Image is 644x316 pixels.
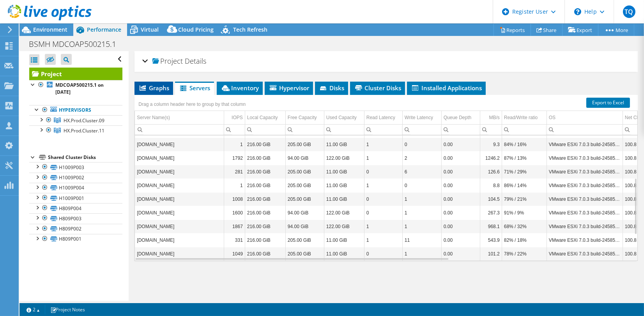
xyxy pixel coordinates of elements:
td: Column OS, Value VMware ESXi 7.0.3 build-24585291 [547,165,623,179]
td: Column Read Latency, Value 0 [364,165,402,179]
td: Column Read/Write ratio, Value 84% / 16% [502,137,547,151]
a: H809P003 [29,213,122,223]
td: Column Server Name(s), Value mdcoesx11520.mdco.health-partners.org [135,233,224,247]
td: OS Column [547,111,623,125]
td: Column Server Name(s), Value mdcoesx11519.mdco.health-partners.org [135,247,224,261]
td: Column Read Latency, Value 1 [364,220,402,233]
div: Write Latency [405,113,433,122]
td: Column Free Capacity, Value 94.00 GiB [285,151,324,165]
td: Column Free Capacity, Value 205.00 GiB [285,137,324,151]
td: Column OS, Value VMware ESXi 7.0.3 build-24585291 [547,206,623,220]
td: Used Capacity Column [324,111,364,125]
td: Column Queue Depth, Value 0.00 [441,192,480,206]
a: Export to Excel [586,98,630,108]
td: Column MB/s, Value 101.2 [480,247,502,261]
td: Column MB/s, Value 126.6 [480,165,502,179]
td: Column Local Capacity, Value 216.00 GiB [245,247,285,261]
div: Data grid [134,95,638,261]
svg: \n [574,8,581,15]
td: Column OS, Value VMware ESXi 7.0.3 build-24585291 [547,247,623,261]
td: Column Queue Depth, Value 0.00 [441,206,480,220]
td: Column Read/Write ratio, Value 82% / 18% [502,233,547,247]
a: HX.Prod.Cluster.11 [29,125,122,136]
td: Column Used Capacity, Value 11.00 GiB [324,137,364,151]
div: Free Capacity [288,113,317,122]
td: Column Used Capacity, Value 11.00 GiB [324,179,364,192]
div: Server Name(s) [137,113,170,122]
div: OS [549,113,556,122]
span: TQ [623,5,635,18]
td: Write Latency Column [402,111,441,125]
span: Cloud Pricing [178,26,214,33]
td: Column Write Latency, Filter cell [402,124,441,135]
td: MB/s Column [480,111,502,125]
td: Column Read Latency, Value 1 [364,179,402,192]
a: 2 [21,305,45,314]
span: Project [152,57,183,65]
td: Column Read/Write ratio, Value 91% / 9% [502,206,547,220]
td: Column Used Capacity, Value 11.00 GiB [324,165,364,179]
td: Column Read/Write ratio, Value 87% / 13% [502,151,547,165]
td: Column Read/Write ratio, Value 86% / 14% [502,179,547,192]
td: Column Local Capacity, Value 216.00 GiB [245,220,285,233]
td: Column Queue Depth, Value 0.00 [441,151,480,165]
td: Column Write Latency, Value 1 [402,206,441,220]
td: Column Free Capacity, Filter cell [285,124,324,135]
span: Inventory [221,84,259,92]
td: Column Write Latency, Value 11 [402,233,441,247]
td: Column Write Latency, Value 2 [402,151,441,165]
td: Column Read Latency, Value 1 [364,233,402,247]
td: Free Capacity Column [285,111,324,125]
td: Column MB/s, Value 9.3 [480,137,502,151]
td: Column Queue Depth, Value 0.00 [441,137,480,151]
td: Column Free Capacity, Value 205.00 GiB [285,233,324,247]
a: Project [29,68,122,80]
div: IOPS [232,113,243,122]
td: Column Write Latency, Value 1 [402,220,441,233]
td: Column Local Capacity, Value 216.00 GiB [245,192,285,206]
td: Column Used Capacity, Value 11.00 GiB [324,233,364,247]
td: Column Local Capacity, Value 216.00 GiB [245,165,285,179]
td: Column Read Latency, Value 0 [364,247,402,261]
td: Column MB/s, Value 543.9 [480,233,502,247]
td: Column OS, Value VMware ESXi 7.0.3 build-24585291 [547,151,623,165]
td: Column Server Name(s), Value mdcoesx11514.mdco.health-partners.org [135,220,224,233]
a: H1009P001 [29,193,122,203]
td: Column Local Capacity, Value 216.00 GiB [245,206,285,220]
td: Column Server Name(s), Value mdcoesx11489.mdco.health-partners.org [135,137,224,151]
div: Shared Cluster Disks [48,153,122,162]
td: Column Used Capacity, Value 122.00 GiB [324,220,364,233]
span: Servers [179,84,210,92]
td: Column Queue Depth, Value 0.00 [441,165,480,179]
td: Column Write Latency, Value 0 [402,179,441,192]
td: Column IOPS, Value 281 [224,165,245,179]
td: Read Latency Column [364,111,402,125]
td: Column Free Capacity, Value 205.00 GiB [285,179,324,192]
td: Column Read Latency, Value 0 [364,192,402,206]
td: Column IOPS, Value 1867 [224,220,245,233]
td: Column IOPS, Value 1 [224,137,245,151]
td: Column OS, Value VMware ESXi 7.0.3 build-24585291 [547,220,623,233]
td: Column OS, Value VMware ESXi 7.0.3 build-24585291 [547,137,623,151]
td: Column Server Name(s), Value mdcoesx11481.mdco.health-partners.org [135,151,224,165]
td: Column Free Capacity, Value 94.00 GiB [285,220,324,233]
td: Column Used Capacity, Filter cell [324,124,364,135]
td: Column IOPS, Value 1792 [224,151,245,165]
td: Column IOPS, Value 1 [224,179,245,192]
td: Local Capacity Column [245,111,285,125]
span: Graphs [138,84,169,92]
td: Queue Depth Column [441,111,480,125]
td: Column IOPS, Value 331 [224,233,245,247]
span: HX.Prod.Cluster.09 [64,117,104,124]
td: Column Queue Depth, Filter cell [441,124,480,135]
td: Column Free Capacity, Value 205.00 GiB [285,192,324,206]
td: Column Used Capacity, Value 122.00 GiB [324,206,364,220]
span: Performance [87,26,121,33]
b: MDCOAP500215.1 on [DATE] [55,82,104,95]
span: Hypervisor [269,84,309,92]
a: H809P001 [29,234,122,244]
span: Disks [319,84,344,92]
td: Column MB/s, Value 104.5 [480,192,502,206]
td: Column Free Capacity, Value 205.00 GiB [285,247,324,261]
td: Column Used Capacity, Value 122.00 GiB [324,151,364,165]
